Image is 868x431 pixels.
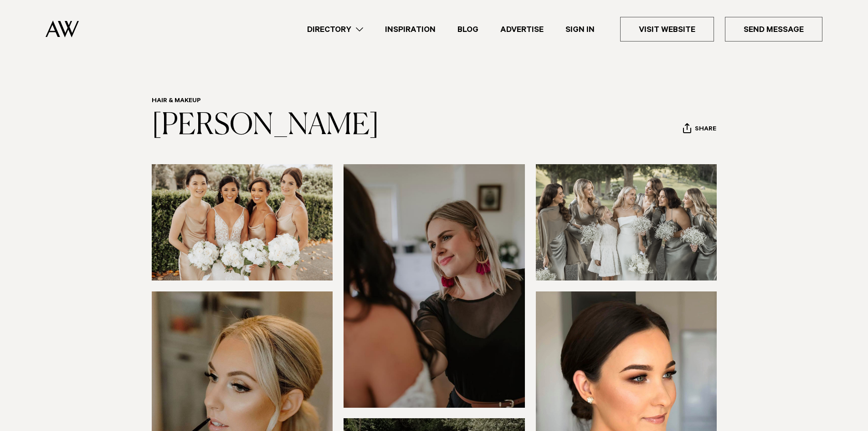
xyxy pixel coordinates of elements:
button: Share [683,123,717,136]
a: Blog [447,23,489,36]
a: Hair & Makeup [152,98,201,105]
a: [PERSON_NAME] [152,111,379,140]
a: Inspiration [374,23,447,36]
a: Advertise [489,23,555,36]
a: Directory [296,23,374,36]
a: Visit Website [620,17,714,42]
img: Auckland Weddings Logo [46,21,79,37]
a: Send Message [725,17,822,42]
a: Sign In [555,23,606,36]
span: Share [695,125,716,134]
